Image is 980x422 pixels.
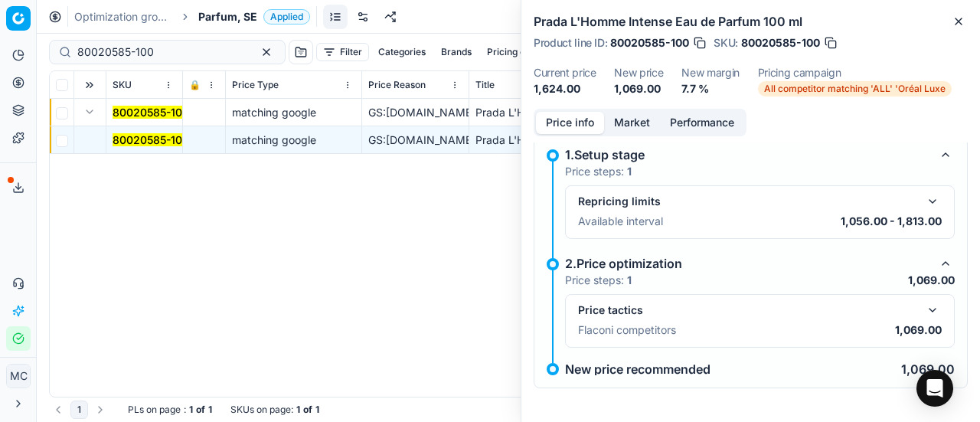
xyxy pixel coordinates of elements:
[77,44,245,60] input: Search by SKU or title
[475,133,707,146] span: Prada L'Homme Intense Eau de Parfum 100 ml
[113,133,189,146] mark: 80020585-100
[741,35,820,51] span: 80020585-100
[604,112,660,134] button: Market
[230,404,293,416] span: SKUs on page :
[681,81,740,97] dd: 7.7 %
[91,401,109,419] button: Go to next page
[475,79,495,91] span: Title
[263,9,310,25] span: Applied
[303,404,312,416] strong: of
[113,132,189,148] button: 80020585-100
[128,404,181,416] span: PLs on page
[578,194,917,209] div: Repricing limits
[565,363,710,375] p: New price recommended
[232,79,279,91] span: Price Type
[565,273,632,288] p: Price steps:
[475,106,707,119] span: Prada L'Homme Intense Eau de Parfum 100 ml
[565,164,632,179] p: Price steps:
[189,79,201,91] span: 🔒
[841,214,942,229] p: 1,056.00 - 1,813.00
[74,9,172,25] a: Optimization groups
[435,43,478,61] button: Brands
[198,9,257,25] span: Parfum, SE
[610,35,689,51] span: 80020585-100
[534,67,596,78] dt: Current price
[908,273,955,288] p: 1,069.00
[565,146,930,164] div: 1.Setup stage
[758,81,952,97] span: All competitor matching 'ALL' 'Oréal Luxe
[901,363,955,375] p: 1,069.00
[316,43,369,61] button: Filter
[681,67,740,78] dt: New margin
[80,103,99,121] button: Expand
[49,401,109,419] nav: pagination
[232,105,355,120] div: matching google
[70,401,88,419] button: 1
[198,9,310,25] span: Parfum, SEApplied
[232,132,355,148] div: matching google
[189,404,193,416] strong: 1
[49,401,67,419] button: Go to previous page
[614,67,663,78] dt: New price
[7,365,30,388] span: MC
[534,12,968,31] h2: Prada L'Homme Intense Eau de Parfum 100 ml
[660,112,744,134] button: Performance
[578,322,676,338] p: Flaconi competitors
[916,370,953,407] div: Open Intercom Messenger
[74,9,310,25] nav: breadcrumb
[368,79,426,91] span: Price Reason
[296,404,300,416] strong: 1
[627,273,632,286] strong: 1
[481,43,569,61] button: Pricing campaign
[534,81,596,97] dd: 1,624.00
[627,165,632,178] strong: 1
[614,81,663,97] dd: 1,069.00
[208,404,212,416] strong: 1
[128,404,212,416] div: :
[578,303,917,318] div: Price tactics
[368,105,462,120] div: GS:[DOMAIN_NAME]
[578,214,663,229] p: Available interval
[534,38,607,48] span: Product line ID :
[196,404,205,416] strong: of
[113,79,132,91] span: SKU
[315,404,319,416] strong: 1
[758,67,952,78] dt: Pricing campaign
[372,43,432,61] button: Categories
[368,132,462,148] div: GS:[DOMAIN_NAME]
[113,105,189,120] button: 80020585-100
[113,106,189,119] mark: 80020585-100
[6,364,31,388] button: MC
[80,76,99,94] button: Expand all
[714,38,738,48] span: SKU :
[536,112,604,134] button: Price info
[565,254,930,273] div: 2.Price optimization
[895,322,942,338] p: 1,069.00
